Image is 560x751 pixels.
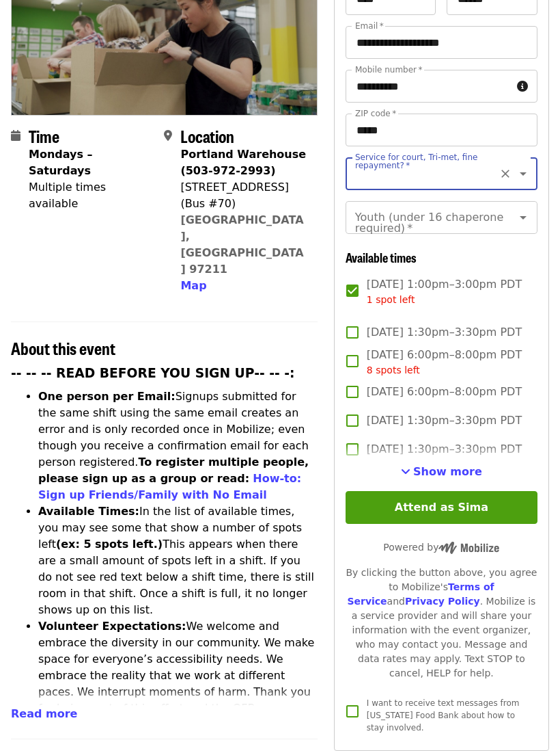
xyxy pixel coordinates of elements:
[346,248,417,266] span: Available times
[514,208,533,227] button: Open
[346,26,537,59] input: Email
[29,148,93,177] strong: Mondays – Saturdays
[355,66,422,74] label: Mobile number
[38,390,176,403] strong: One person per Email:
[355,153,499,170] label: Service for court, Tri-met, fine repayment?
[347,581,494,607] a: Terms of Service
[367,698,520,733] span: I want to receive text messages from [US_STATE] Food Bank about how to stay involved.
[29,179,153,212] div: Multiple times available
[11,129,20,142] i: calendar icon
[346,566,537,681] div: By clicking the button above, you agree to Mobilize's and . Mobilize is a service provider and wi...
[29,124,59,148] span: Time
[38,618,318,750] li: We welcome and embrace the diversity in our community. We make space for everyone’s accessibility...
[383,542,499,553] span: Powered by
[56,538,163,551] strong: (ex: 5 spots left.)
[38,503,318,618] li: In the list of available times, you may see some that show a number of spots left This appears wh...
[496,164,515,183] button: Clear
[11,706,77,722] button: Read more
[413,465,482,478] span: Show more
[180,213,303,276] a: [GEOGRAPHIC_DATA], [GEOGRAPHIC_DATA] 97211
[38,472,301,501] a: How-to: Sign up Friends/Family with No Email
[164,129,172,142] i: map-marker-alt icon
[367,276,522,307] span: [DATE] 1:00pm–3:00pm PDT
[346,491,537,524] button: Attend as Sima
[180,124,234,148] span: Location
[180,196,306,212] div: (Bus #70)
[367,441,522,458] span: [DATE] 1:30pm–3:30pm PDT
[367,294,415,305] span: 1 spot left
[346,114,537,146] input: ZIP code
[38,456,309,485] strong: To register multiple people, please sign up as a group or read:
[11,336,115,360] span: About this event
[367,384,522,400] span: [DATE] 6:00pm–8:00pm PDT
[180,179,306,196] div: [STREET_ADDRESS]
[11,366,295,380] strong: -- -- -- READ BEFORE YOU SIGN UP-- -- -:
[346,70,512,103] input: Mobile number
[405,596,480,607] a: Privacy Policy
[180,278,206,294] button: Map
[367,347,522,378] span: [DATE] 6:00pm–8:00pm PDT
[11,707,77,720] span: Read more
[180,148,306,177] strong: Portland Warehouse (503-972-2993)
[514,164,533,183] button: Open
[355,22,384,30] label: Email
[367,324,522,341] span: [DATE] 1:30pm–3:30pm PDT
[355,109,396,118] label: ZIP code
[38,505,139,518] strong: Available Times:
[367,365,420,375] span: 8 spots left
[401,464,482,480] button: See more timeslots
[438,542,499,554] img: Powered by Mobilize
[180,279,206,292] span: Map
[38,388,318,503] li: Signups submitted for the same shift using the same email creates an error and is only recorded o...
[517,80,528,93] i: circle-info icon
[367,412,522,429] span: [DATE] 1:30pm–3:30pm PDT
[38,620,186,633] strong: Volunteer Expectations:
